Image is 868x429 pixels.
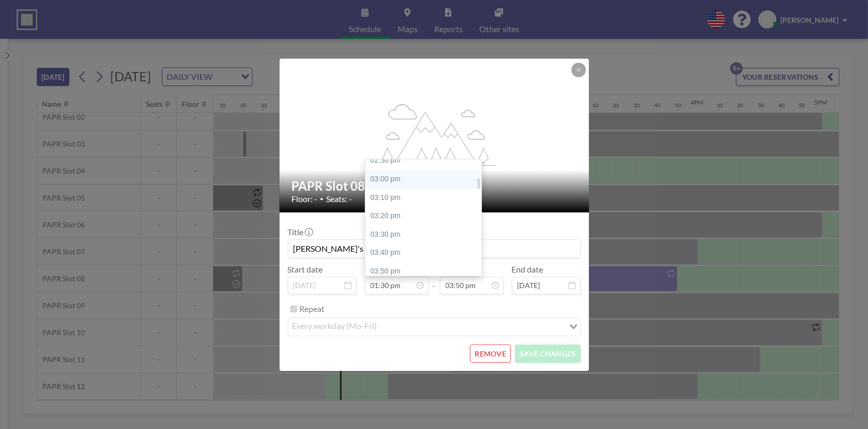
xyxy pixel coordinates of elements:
[288,227,312,237] label: Title
[300,304,325,314] label: Repeat
[380,320,563,334] input: Search for option
[515,345,580,363] button: SAVE CHANGES
[292,194,318,204] span: Floor: -
[365,151,487,170] div: 02:50 pm
[365,189,487,207] div: 03:10 pm
[470,345,511,363] button: REMOVE
[288,264,323,275] label: Start date
[327,194,352,204] span: Seats: -
[512,264,543,275] label: End date
[292,178,578,194] h2: PAPR Slot 08
[365,262,487,281] div: 03:50 pm
[288,240,580,258] input: (No title)
[365,170,487,189] div: 03:00 pm
[288,318,580,336] div: Search for option
[365,244,487,262] div: 03:40 pm
[365,207,487,225] div: 03:20 pm
[433,268,436,291] span: -
[290,320,379,334] span: every workday (Mo-Fri)
[320,195,324,203] span: •
[373,103,495,165] g: flex-grow: 1.2;
[365,225,487,244] div: 03:30 pm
